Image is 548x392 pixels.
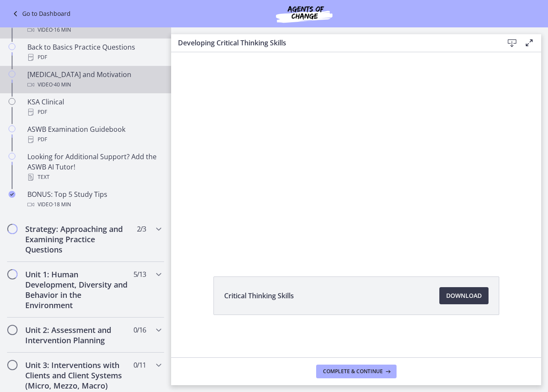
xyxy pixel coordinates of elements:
[137,224,146,234] span: 2 / 3
[27,25,161,35] div: Video
[253,3,355,24] img: Agents of Change
[178,38,490,48] h3: Developing Critical Thinking Skills
[25,224,130,255] h2: Strategy: Approaching and Examining Practice Questions
[27,189,161,210] div: BONUS: Top 5 Study Tips
[27,151,161,182] div: Looking for Additional Support? Add the ASWB AI Tutor!
[133,360,146,370] span: 0 / 11
[323,368,383,375] span: Complete & continue
[27,199,161,210] div: Video
[316,365,397,378] button: Complete & continue
[27,80,161,90] div: Video
[224,291,294,301] span: Critical Thinking Skills
[9,191,15,198] i: Completed
[27,124,161,145] div: ASWB Examination Guidebook
[27,69,161,90] div: [MEDICAL_DATA] and Motivation
[27,172,161,182] div: Text
[446,291,482,301] span: Download
[25,269,130,310] h2: Unit 1: Human Development, Diversity and Behavior in the Environment
[27,52,161,62] div: PDF
[439,287,489,304] a: Download
[27,97,161,117] div: KSA Clinical
[10,9,71,19] a: Go to Dashboard
[25,325,130,345] h2: Unit 2: Assessment and Intervention Planning
[53,25,71,35] span: · 16 min
[133,269,146,279] span: 5 / 13
[27,134,161,145] div: PDF
[27,42,161,62] div: Back to Basics Practice Questions
[53,199,71,210] span: · 18 min
[133,325,146,335] span: 0 / 16
[27,107,161,117] div: PDF
[171,52,541,257] iframe: Video Lesson
[25,360,130,391] h2: Unit 3: Interventions with Clients and Client Systems (Micro, Mezzo, Macro)
[53,80,71,90] span: · 40 min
